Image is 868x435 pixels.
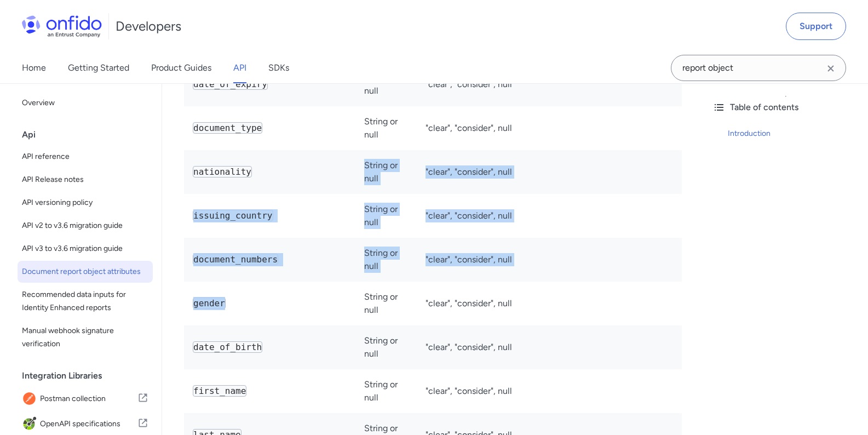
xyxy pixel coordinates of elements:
span: API versioning policy [22,196,148,209]
code: first_name [193,385,246,397]
td: "clear", "consider", null [417,369,682,413]
a: API Release notes [18,169,153,191]
a: IconPostman collectionPostman collection [18,387,153,411]
h1: Developers [116,18,181,35]
span: Document report object attributes [22,265,148,278]
a: Support [786,13,846,40]
td: "clear", "consider", null [417,106,682,150]
code: date_of_expiry [193,78,268,90]
a: API v3 to v3.6 migration guide [18,238,153,260]
svg: Clear search field button [824,62,837,75]
span: API reference [22,150,148,163]
a: Document report object attributes [18,261,153,283]
div: Integration Libraries [22,365,157,387]
td: "clear", "consider", null [417,62,682,106]
a: API [233,53,246,83]
td: "clear", "consider", null [417,150,682,194]
td: "clear", "consider", null [417,194,682,238]
td: String or null [355,282,416,325]
td: String or null [355,369,416,413]
img: IconPostman collection [22,391,40,407]
code: issuing_country [193,210,273,221]
td: String or null [355,62,416,106]
input: Onfido search input field [671,55,846,81]
td: String or null [355,325,416,369]
span: OpenAPI specifications [40,416,137,432]
code: gender [193,297,226,309]
img: IconOpenAPI specifications [22,416,40,432]
span: Recommended data inputs for Identity Enhanced reports [22,288,148,314]
a: API reference [18,146,153,168]
code: document_numbers [193,254,278,265]
span: Overview [22,96,148,110]
td: "clear", "consider", null [417,282,682,325]
a: Home [22,53,46,83]
td: String or null [355,194,416,238]
a: API versioning policy [18,192,153,214]
span: Postman collection [40,391,137,407]
span: API v2 to v3.6 migration guide [22,219,148,232]
span: Manual webhook signature verification [22,324,148,351]
code: document_type [193,122,262,134]
td: String or null [355,106,416,150]
td: "clear", "consider", null [417,238,682,282]
div: Api [22,124,157,146]
a: Recommended data inputs for Identity Enhanced reports [18,284,153,319]
img: Onfido Logo [22,15,102,37]
td: String or null [355,238,416,282]
div: Table of contents [712,101,859,114]
span: API v3 to v3.6 migration guide [22,242,148,255]
a: Overview [18,92,153,114]
code: date_of_birth [193,341,262,353]
a: Introduction [728,127,859,140]
span: API Release notes [22,173,148,186]
a: API v2 to v3.6 migration guide [18,215,153,237]
code: nationality [193,166,252,178]
a: Getting Started [68,53,129,83]
a: Product Guides [151,53,211,83]
a: SDKs [268,53,289,83]
a: Manual webhook signature verification [18,320,153,355]
td: "clear", "consider", null [417,325,682,369]
td: String or null [355,150,416,194]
